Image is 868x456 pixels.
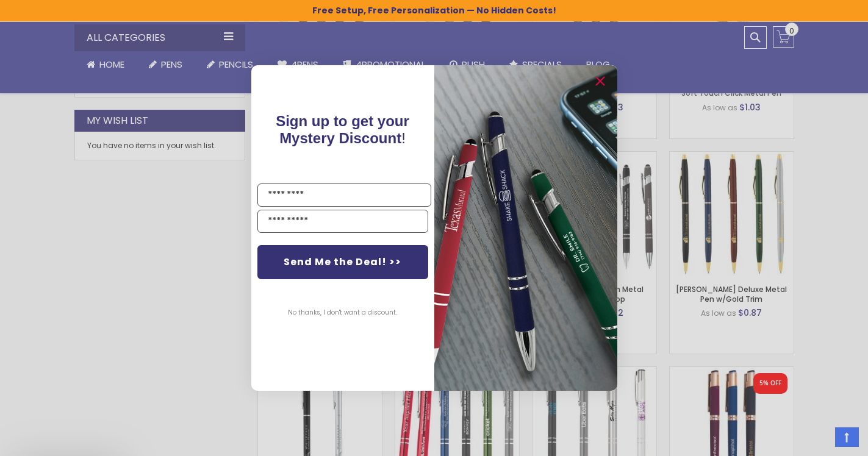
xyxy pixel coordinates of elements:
[276,113,409,146] span: Sign up to get your Mystery Discount
[257,210,428,233] input: YOUR EMAIL
[276,113,409,146] span: !
[257,245,428,279] button: Send Me the Deal! >>
[434,65,617,390] img: 081b18bf-2f98-4675-a917-09431eb06994.jpeg
[767,423,868,456] iframe: Google Customer Reviews
[590,71,610,91] button: Close dialog
[282,297,403,328] button: No thanks, I don't want a discount.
